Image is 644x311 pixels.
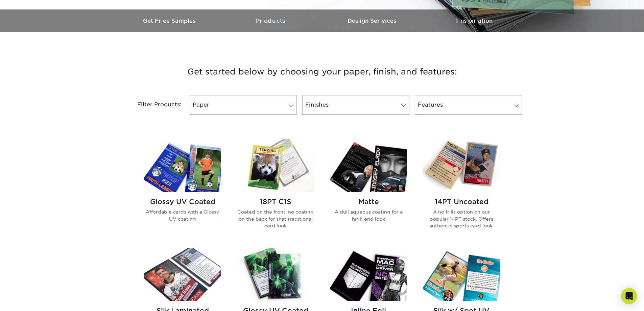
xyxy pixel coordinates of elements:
p: Coated on the front, no coating on the back for that traditional card look [237,208,314,229]
img: 14PT Uncoated Trading Cards [423,139,500,192]
a: 14PT Uncoated Trading Cards 14PT Uncoated A no frills option on our popular 14PT stock. Offers au... [423,139,500,240]
h3: Get started below by choosing your paper, finish, and features: [124,57,520,87]
img: Silk Laminated Trading Cards [144,248,221,301]
h2: 18PT C1S [237,198,314,206]
p: A dull aqueous coating for a high end look [330,208,407,222]
div: Open Intercom Messenger [621,288,637,304]
a: 18PT C1S Trading Cards 18PT C1S Coated on the front, no coating on the back for that traditional ... [237,139,314,240]
a: Features [415,95,522,115]
h3: Inspiration [424,18,525,24]
a: Glossy UV Coated Trading Cards Glossy UV Coated Affordable cards with a Glossy UV coating [144,139,221,240]
h3: Get Free Samples [119,18,221,24]
h3: Products [221,18,322,24]
a: Inspiration [424,9,525,32]
img: Inline Foil Trading Cards [330,248,407,301]
a: Matte Trading Cards Matte A dull aqueous coating for a high end look [330,139,407,240]
a: Finishes [302,95,409,115]
h3: Design Services [322,18,424,24]
div: Filter Products: [119,95,187,115]
a: Paper [190,95,297,115]
p: A no frills option on our popular 14PT stock. Offers authentic sports card look. [423,208,500,229]
h2: Matte [330,198,407,206]
img: Glossy UV Coated w/ Inline Foil Trading Cards [237,248,314,301]
img: Matte Trading Cards [330,139,407,192]
img: Silk w/ Spot UV Trading Cards [423,248,500,301]
p: Affordable cards with a Glossy UV coating [144,208,221,222]
h2: 14PT Uncoated [423,198,500,206]
a: Products [221,9,322,32]
img: Glossy UV Coated Trading Cards [144,139,221,192]
img: 18PT C1S Trading Cards [237,139,314,192]
h2: Glossy UV Coated [144,198,221,206]
a: Get Free Samples [119,9,221,32]
a: Design Services [322,9,424,32]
